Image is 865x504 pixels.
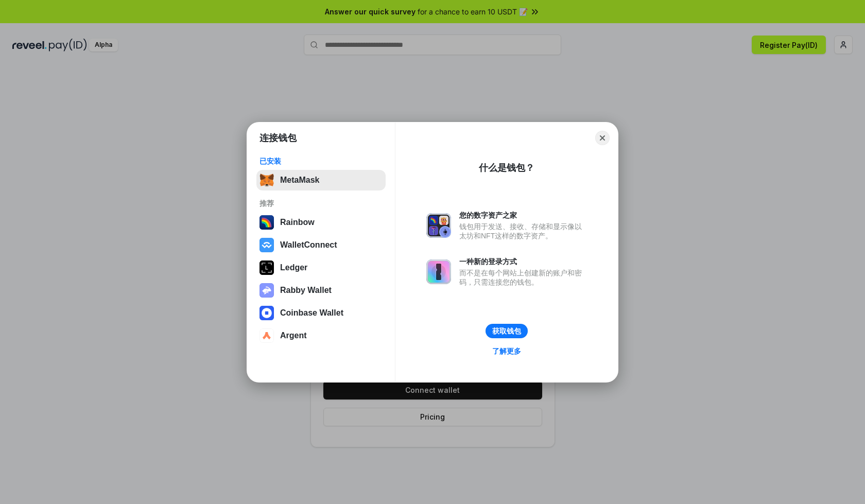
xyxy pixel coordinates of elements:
[256,280,386,301] button: Rabby Wallet
[259,283,274,298] img: svg+xml,%3Csvg%20xmlns%3D%22http%3A%2F%2Fwww.w3.org%2F2000%2Fsvg%22%20fill%3D%22none%22%20viewBox...
[280,331,307,340] div: Argent
[256,325,386,346] button: Argent
[595,131,610,145] button: Close
[259,173,274,187] img: svg+xml,%3Csvg%20fill%3D%22none%22%20height%3D%2233%22%20viewBox%3D%220%200%2035%2033%22%20width%...
[280,308,343,318] div: Coinbase Wallet
[256,170,386,190] button: MetaMask
[259,306,274,320] img: svg+xml,%3Csvg%20width%3D%2228%22%20height%3D%2228%22%20viewBox%3D%220%200%2028%2028%22%20fill%3D...
[459,211,587,220] div: 您的数字资产之家
[486,324,528,338] button: 获取钱包
[459,257,587,266] div: 一种新的登录方式
[280,218,315,227] div: Rainbow
[259,132,297,144] h1: 连接钱包
[259,199,383,208] div: 推荐
[256,257,386,278] button: Ledger
[259,238,274,252] img: svg+xml,%3Csvg%20width%3D%2228%22%20height%3D%2228%22%20viewBox%3D%220%200%2028%2028%22%20fill%3D...
[280,176,319,185] div: MetaMask
[492,326,521,336] div: 获取钱包
[459,268,587,287] div: 而不是在每个网站上创建新的账户和密码，只需连接您的钱包。
[426,213,451,238] img: svg+xml,%3Csvg%20xmlns%3D%22http%3A%2F%2Fwww.w3.org%2F2000%2Fsvg%22%20fill%3D%22none%22%20viewBox...
[486,344,527,358] a: 了解更多
[259,157,383,166] div: 已安装
[259,328,274,343] img: svg+xml,%3Csvg%20width%3D%2228%22%20height%3D%2228%22%20viewBox%3D%220%200%2028%2028%22%20fill%3D...
[256,212,386,233] button: Rainbow
[459,222,587,240] div: 钱包用于发送、接收、存储和显示像以太坊和NFT这样的数字资产。
[479,162,534,174] div: 什么是钱包？
[280,286,332,295] div: Rabby Wallet
[280,263,307,272] div: Ledger
[259,260,274,275] img: svg+xml,%3Csvg%20xmlns%3D%22http%3A%2F%2Fwww.w3.org%2F2000%2Fsvg%22%20width%3D%2228%22%20height%3...
[256,235,386,255] button: WalletConnect
[256,303,386,323] button: Coinbase Wallet
[492,346,521,356] div: 了解更多
[280,240,337,250] div: WalletConnect
[259,215,274,230] img: svg+xml,%3Csvg%20width%3D%22120%22%20height%3D%22120%22%20viewBox%3D%220%200%20120%20120%22%20fil...
[426,259,451,284] img: svg+xml,%3Csvg%20xmlns%3D%22http%3A%2F%2Fwww.w3.org%2F2000%2Fsvg%22%20fill%3D%22none%22%20viewBox...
